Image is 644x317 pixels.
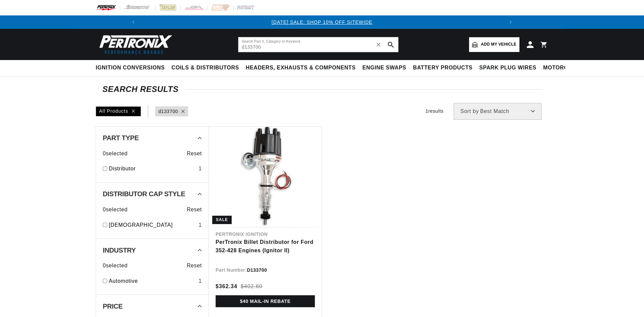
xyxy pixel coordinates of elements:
button: search button [383,37,398,52]
input: Search Part #, Category or Keyword [238,37,398,52]
a: PerTronix Billet Distributor for Ford 352-428 Engines (Ignitor II) [216,238,315,255]
summary: Motorcycle [540,60,587,76]
summary: Spark Plug Wires [476,60,540,76]
span: Add my vehicle [481,41,516,48]
span: Sort by [460,109,479,114]
summary: Coils & Distributors [168,60,242,76]
span: 0 selected [103,149,128,158]
span: Industry [103,247,136,254]
span: 0 selected [103,205,128,214]
span: Ignition Conversions [96,64,165,71]
span: Motorcycle [543,64,583,71]
div: SEARCH RESULTS [102,86,542,93]
button: Translation missing: en.sections.announcements.previous_announcement [127,15,140,29]
span: 0 selected [103,261,128,270]
span: Headers, Exhausts & Components [246,64,356,71]
span: Spark Plug Wires [479,64,536,71]
span: Coils & Distributors [172,64,239,71]
div: 1 [198,277,202,285]
div: Announcement [140,18,504,26]
div: 1 [198,164,202,173]
span: Part Type [103,135,139,141]
span: Reset [187,149,202,158]
a: Add my vehicle [469,37,519,52]
slideshow-component: Translation missing: en.sections.announcements.announcement_bar [79,15,565,29]
span: Price [103,303,123,310]
a: Automotive [109,277,196,285]
a: Distributor [109,164,196,173]
summary: Headers, Exhausts & Components [242,60,359,76]
span: Distributor Cap Style [103,191,185,197]
span: 1 results [425,108,444,114]
div: 1 [198,221,202,229]
div: 1 of 3 [140,18,504,26]
a: d133700 [158,108,178,115]
span: Reset [187,261,202,270]
a: [DATE] SALE: SHOP 10% OFF SITEWIDE [272,19,372,25]
button: Translation missing: en.sections.announcements.next_announcement [504,15,517,29]
summary: Battery Products [410,60,476,76]
span: Battery Products [413,64,472,71]
span: Engine Swaps [362,64,406,71]
a: [DEMOGRAPHIC_DATA] [109,221,196,229]
summary: Ignition Conversions [96,60,168,76]
div: All Products [96,106,141,116]
span: Reset [187,205,202,214]
select: Sort by [454,103,542,120]
summary: Engine Swaps [359,60,410,76]
img: Pertronix [96,33,173,56]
